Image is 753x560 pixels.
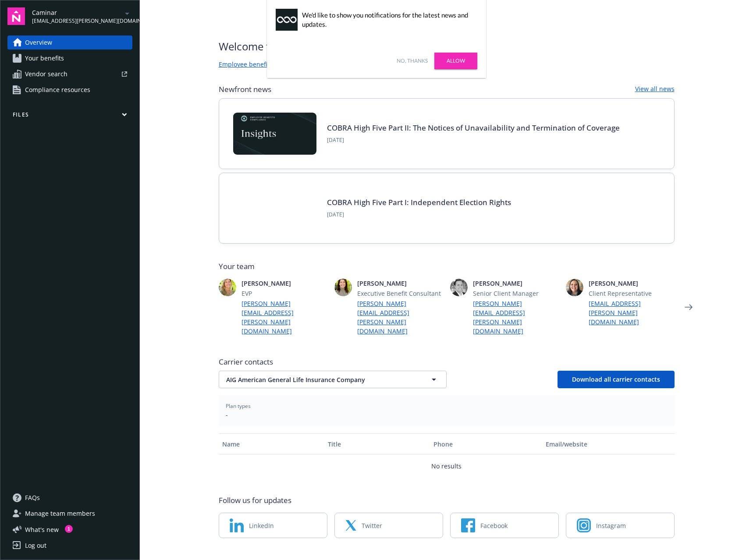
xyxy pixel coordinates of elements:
[219,261,675,272] span: Your team
[219,513,327,538] a: LinkedIn
[25,539,46,553] div: Log out
[327,136,620,144] span: [DATE]
[222,439,321,449] div: Name
[226,375,408,384] span: AIG American General Life Insurance Company
[328,439,426,449] div: Title
[219,371,447,388] button: AIG American General Life Insurance Company
[558,371,675,388] button: Download all carrier contacts
[7,507,132,521] a: Manage team members
[25,525,59,534] span: What ' s new
[357,279,443,288] span: [PERSON_NAME]
[226,402,668,410] span: Plan types
[32,7,132,25] button: Caminar[EMAIL_ADDRESS][PERSON_NAME][DOMAIN_NAME]arrowDropDown
[25,35,52,50] span: Overview
[7,83,132,97] a: Compliance resources
[219,357,675,367] span: Carrier contacts
[596,521,626,530] span: Instagram
[7,491,132,505] a: FAQs
[473,279,559,288] span: [PERSON_NAME]
[25,83,90,97] span: Compliance resources
[434,53,477,69] a: Allow
[635,84,675,95] a: View all news
[302,11,473,29] div: We'd like to show you notifications for the latest news and updates.
[473,289,559,298] span: Senior Client Manager
[7,51,132,65] a: Your benefits
[566,279,583,296] img: photo
[219,433,324,454] button: Name
[589,299,675,326] a: [EMAIL_ADDRESS][PERSON_NAME][DOMAIN_NAME]
[450,513,559,538] a: Facebook
[430,433,542,454] button: Phone
[566,513,675,538] a: Instagram
[242,289,327,298] span: EVP
[542,433,674,454] button: Email/website
[7,35,132,50] a: Overview
[242,299,327,336] a: [PERSON_NAME][EMAIL_ADDRESS][PERSON_NAME][DOMAIN_NAME]
[682,300,696,314] a: Next
[122,8,132,18] a: arrowDropDown
[219,495,291,506] span: Follow us for updates
[219,60,292,70] a: Employee benefits portal
[572,375,660,383] span: Download all carrier contacts
[25,67,67,81] span: Vendor search
[362,521,382,530] span: Twitter
[233,113,316,155] img: Card Image - EB Compliance Insights.png
[589,279,675,288] span: [PERSON_NAME]
[334,513,443,538] a: Twitter
[249,521,274,530] span: LinkedIn
[357,299,443,336] a: [PERSON_NAME][EMAIL_ADDRESS][PERSON_NAME][DOMAIN_NAME]
[327,211,511,219] span: [DATE]
[473,299,559,336] a: [PERSON_NAME][EMAIL_ADDRESS][PERSON_NAME][DOMAIN_NAME]
[226,410,668,419] span: -
[324,433,430,454] button: Title
[7,67,132,81] a: Vendor search
[219,84,271,95] span: Newfront news
[242,279,327,288] span: [PERSON_NAME]
[589,289,675,298] span: Client Representative
[7,7,25,25] img: navigator-logo.svg
[25,51,64,65] span: Your benefits
[65,525,73,533] div: 1
[7,111,132,122] button: Files
[32,8,122,17] span: Caminar
[219,279,236,296] img: photo
[25,491,40,505] span: FAQs
[546,439,671,449] div: Email/website
[7,525,73,534] button: What's new1
[327,197,511,207] a: COBRA High Five Part I: Independent Election Rights
[480,521,508,530] span: Facebook
[327,123,620,133] a: COBRA High Five Part II: The Notices of Unavailability and Termination of Coverage
[433,439,539,449] div: Phone
[219,39,326,54] span: Welcome to Navigator
[357,289,443,298] span: Executive Benefit Consultant
[334,279,352,296] img: photo
[25,507,95,521] span: Manage team members
[431,461,462,471] p: No results
[233,187,316,229] img: BLOG-Card Image - Compliance - COBRA High Five Pt 1 07-18-25.jpg
[32,17,122,25] span: [EMAIL_ADDRESS][PERSON_NAME][DOMAIN_NAME]
[450,279,468,296] img: photo
[397,57,428,65] a: No, thanks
